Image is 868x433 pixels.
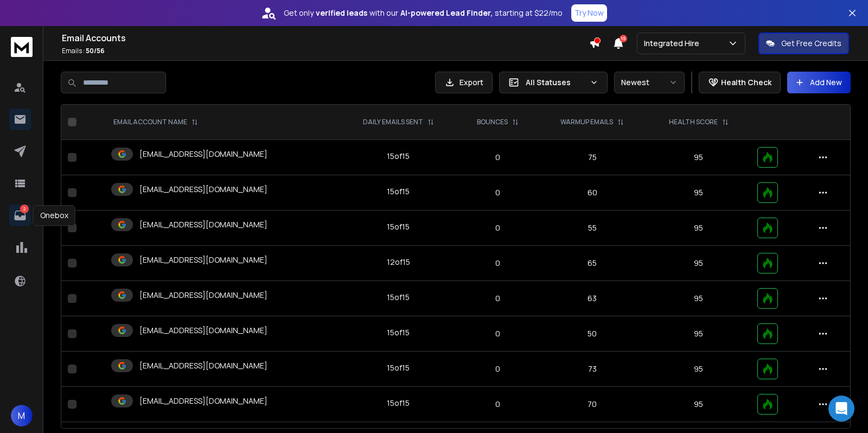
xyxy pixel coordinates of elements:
button: M [11,405,33,426]
p: DAILY EMAILS SENT [363,118,423,126]
p: Try Now [575,8,604,18]
div: 15 of 15 [387,362,410,373]
button: Add New [787,72,851,93]
p: [EMAIL_ADDRESS][DOMAIN_NAME] [139,290,267,301]
strong: AI-powered Lead Finder, [400,8,493,18]
p: 0 [464,328,531,339]
td: 95 [647,246,750,281]
p: [EMAIL_ADDRESS][DOMAIN_NAME] [139,254,267,265]
p: [EMAIL_ADDRESS][DOMAIN_NAME] [139,325,267,336]
div: 15 of 15 [387,398,410,409]
button: Get Free Credits [758,33,849,54]
td: 75 [538,140,647,175]
p: WARMUP EMAILS [560,118,613,126]
img: logo [11,37,33,57]
p: 2 [20,205,29,213]
p: BOUNCES [477,118,508,126]
p: All Statuses [526,77,585,88]
p: [EMAIL_ADDRESS][DOMAIN_NAME] [139,184,267,195]
td: 55 [538,211,647,246]
span: 15 [620,35,627,42]
span: 50 / 56 [86,46,105,55]
td: 63 [538,281,647,316]
p: 0 [464,187,531,198]
td: 95 [647,140,750,175]
td: 73 [538,352,647,387]
p: 0 [464,364,531,374]
strong: verified leads [316,8,367,18]
p: 0 [464,222,531,233]
div: Open Intercom Messenger [828,396,854,422]
td: 60 [538,175,647,211]
p: [EMAIL_ADDRESS][DOMAIN_NAME] [139,149,267,160]
p: Get only with our starting at $22/mo [284,8,563,18]
td: 95 [647,281,750,316]
td: 95 [647,352,750,387]
div: 15 of 15 [387,221,410,232]
p: Integrated Hire [644,38,704,49]
td: 95 [647,175,750,211]
p: 0 [464,258,531,269]
td: 95 [647,316,750,352]
div: 15 of 15 [387,292,410,303]
p: [EMAIL_ADDRESS][DOMAIN_NAME] [139,360,267,371]
div: 15 of 15 [387,151,410,162]
button: Try Now [571,4,607,22]
div: 15 of 15 [387,327,410,338]
p: Health Check [721,77,771,88]
p: Emails : [62,47,589,55]
div: 15 of 15 [387,186,410,197]
td: 65 [538,246,647,281]
a: 2 [9,205,31,226]
p: 0 [464,399,531,410]
h1: Email Accounts [62,31,589,44]
p: Get Free Credits [781,38,841,49]
p: [EMAIL_ADDRESS][DOMAIN_NAME] [139,396,267,406]
button: Export [435,72,493,93]
div: 12 of 15 [387,257,410,268]
td: 70 [538,387,647,422]
button: Health Check [699,72,781,93]
button: Newest [614,72,685,93]
td: 50 [538,316,647,352]
div: Onebox [33,205,75,226]
p: HEALTH SCORE [669,118,718,126]
td: 95 [647,211,750,246]
td: 95 [647,387,750,422]
p: 0 [464,152,531,163]
p: [EMAIL_ADDRESS][DOMAIN_NAME] [139,219,267,230]
div: EMAIL ACCOUNT NAME [113,118,198,126]
p: 0 [464,293,531,304]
